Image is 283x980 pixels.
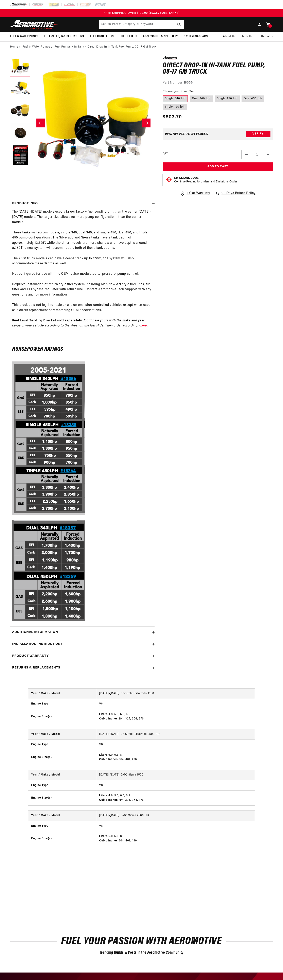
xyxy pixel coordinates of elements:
[10,145,30,165] button: Load image 5 in gallery view
[10,123,30,143] button: Load image 4 in gallery view
[87,45,156,49] li: Direct Drop-In In-Tank Fuel Pump, 05-17 GM Truck
[99,835,108,838] strong: Liters:
[12,201,38,206] h2: Product Info
[184,81,193,84] strong: 18356
[96,810,255,821] td: [DATE]-[DATE] GMC Sierra 2500 HD
[10,650,155,662] summary: Product warranty
[10,198,155,210] summary: Product Info
[174,177,199,180] strong: Emissions Code
[12,642,63,647] h2: Installation Instructions
[96,790,255,805] td: 4.8, 5.3, 6.0, 6.2 294, 325, 364, 376
[96,740,255,750] td: V8
[187,191,210,196] span: 1 Year Warranty
[180,191,210,196] a: 1 Year Warranty
[242,95,264,102] label: Dual 450 lph
[99,753,108,756] strong: Liters:
[181,32,211,41] summary: System Diagrams
[215,191,256,200] a: 90 Days Return Policy
[222,191,256,200] span: 90 Days Return Policy
[28,770,96,780] th: Year / Make / Model
[184,34,208,39] span: System Diagrams
[7,32,41,41] summary: Fuel & Water Pumps
[10,937,273,946] h2: Fuel Your Passion with Aeromotive
[28,740,96,750] th: Engine Type
[10,45,273,49] nav: breadcrumbs
[87,32,117,41] summary: Fuel Regulators
[140,324,147,327] a: here
[96,750,255,765] td: 6.0, 6.6, 8.1 364, 401, 496
[9,20,59,29] img: Aeromotive
[10,662,155,674] summary: Returns & replacements
[174,176,237,184] button: Emissions CodeContinue Reading to Understand Emissions Codes
[96,709,255,724] td: 4.8, 5.3, 6.0, 6.2 294, 325, 364, 376
[190,95,213,102] label: Dual 340 lph
[120,34,137,39] span: Fuel Filters
[55,45,71,49] a: Fuel Pumps
[44,34,84,39] span: Fuel Cells, Tanks & Systems
[96,729,255,740] td: [DATE]-[DATE] Chevrolet Silverado 2500 HD
[242,34,255,39] span: Tech Help
[99,713,108,716] strong: Liters:
[28,729,96,740] th: Year / Make / Model
[215,95,240,102] label: Single 450 lph
[28,821,96,831] th: Engine Type
[100,951,183,955] span: Trending Builds & Posts in the Aeromotive Community
[12,665,60,671] h2: Returns & replacements
[140,32,181,41] summary: Accessories & Specialty
[12,654,49,659] h2: Product warranty
[96,831,255,846] td: 6.0, 6.6, 8.1 364, 401, 496
[104,12,180,15] span: FREE SHIPPING OVER $109.00 (EXCL. FUEL TANKS)
[220,32,239,41] a: About Us
[163,63,273,75] h1: Direct Drop-In In-Tank Fuel Pump, 05-17 GM Truck
[165,132,209,136] div: Does This part fit My vehicle?
[99,839,119,842] strong: Cubic Inches:
[96,770,255,780] td: [DATE]-[DATE] GMC Sierra 1500
[90,34,114,39] span: Fuel Regulators
[142,119,151,127] button: Slide right
[28,750,96,765] th: Engine Size(s)
[28,780,96,790] th: Engine Type
[96,780,255,790] td: V8
[10,638,155,650] summary: Installation Instructions
[143,34,178,39] span: Accessories & Specialty
[12,347,153,352] h6: Horsepower Ratings
[10,101,30,121] button: Load image 3 in gallery view
[163,95,188,102] label: Single 340 lph
[28,709,96,724] th: Engine Size(s)
[28,790,96,805] th: Engine Size(s)
[163,152,168,156] label: QTY
[223,35,236,38] span: About Us
[96,689,255,699] td: [DATE]-[DATE] Chevrolet Silverado 1500
[239,32,258,41] summary: Tech Help
[10,34,38,39] span: Fuel & Water Pumps
[41,32,87,41] summary: Fuel Cells, Tanks & Systems
[10,626,155,638] summary: Additional information
[28,699,96,709] th: Engine Type
[12,319,83,322] strong: Fuel Level Sending Bracket sold separately.
[96,699,255,709] td: V8
[175,20,184,29] button: Search Part #, Category or Keyword
[10,78,30,99] button: Load image 2 in gallery view
[99,758,119,761] strong: Cubic Inches:
[28,689,96,699] th: Year / Make / Model
[99,794,108,797] strong: Liters:
[10,56,30,76] button: Load image 1 in gallery view
[258,32,276,41] summary: Rebuilds
[22,45,50,49] a: Fuel & Water Pumps
[166,176,172,183] img: Emissions code
[99,799,119,802] strong: Cubic Inches:
[246,131,270,137] button: Verify
[163,113,182,121] span: $803.70
[36,119,45,127] button: Slide left
[28,831,96,846] th: Engine Size(s)
[12,209,153,328] p: The [DATE]-[DATE] models used a larger factory fuel sending unit than the earlier [DATE]-[DATE] m...
[163,89,196,94] legend: Choose your Pump Size:
[261,34,273,39] span: Rebuilds
[163,104,187,110] label: Triple 450 lph
[163,162,273,172] button: Add to Cart
[99,717,119,720] strong: Cubic Inches:
[74,45,87,49] li: In-Tank
[99,20,184,29] input: Search Part #, Category or Keyword
[163,80,273,86] div: Part Number:
[270,24,271,28] span: 1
